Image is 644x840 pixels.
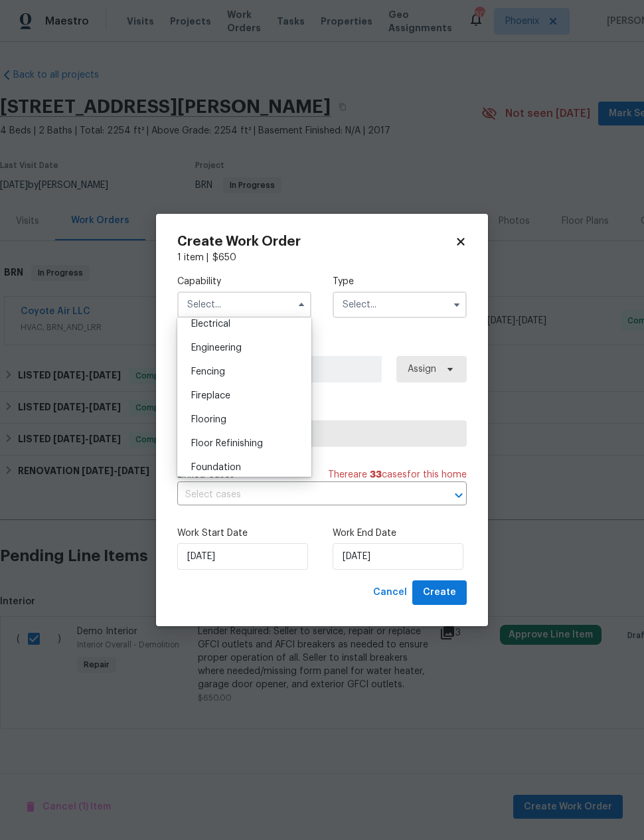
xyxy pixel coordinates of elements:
[177,339,467,353] label: Work Order Manager
[333,275,467,288] label: Type
[191,463,241,472] span: Foundation
[177,251,467,264] div: 1 item |
[333,527,467,540] label: Work End Date
[177,235,455,248] h2: Create Work Order
[408,363,436,376] span: Assign
[191,415,226,424] span: Flooring
[373,584,407,601] span: Cancel
[191,391,230,400] span: Fireplace
[333,543,463,570] input: M/D/YYYY
[177,527,311,540] label: Work Start Date
[423,584,456,601] span: Create
[449,486,468,505] button: Open
[189,427,455,440] span: Select trade partner
[370,470,382,479] span: 33
[177,543,308,570] input: M/D/YYYY
[333,292,467,318] input: Select...
[191,343,242,353] span: Engineering
[412,580,467,605] button: Create
[177,275,311,288] label: Capability
[191,319,230,329] span: Electrical
[177,404,467,417] label: Trade Partner
[293,297,309,313] button: Hide options
[177,485,430,505] input: Select cases
[191,439,263,448] span: Floor Refinishing
[177,292,311,318] input: Select...
[212,253,236,262] span: $ 650
[328,468,467,481] span: There are case s for this home
[191,367,225,377] span: Fencing
[449,297,465,313] button: Show options
[368,580,412,605] button: Cancel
